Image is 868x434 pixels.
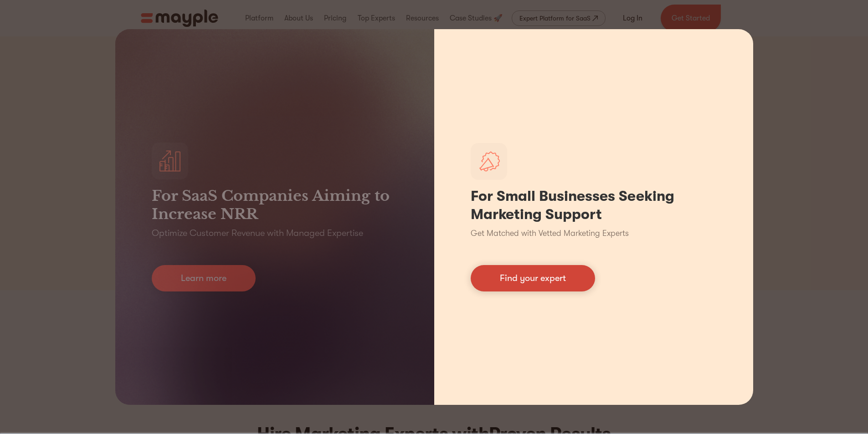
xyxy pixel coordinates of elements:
[152,227,363,240] p: Optimize Customer Revenue with Managed Expertise
[471,265,595,291] a: Find your expert
[152,187,398,223] h3: For SaaS Companies Aiming to Increase NRR
[471,227,629,240] p: Get Matched with Vetted Marketing Experts
[152,265,256,291] a: Learn more
[471,187,717,224] h1: For Small Businesses Seeking Marketing Support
